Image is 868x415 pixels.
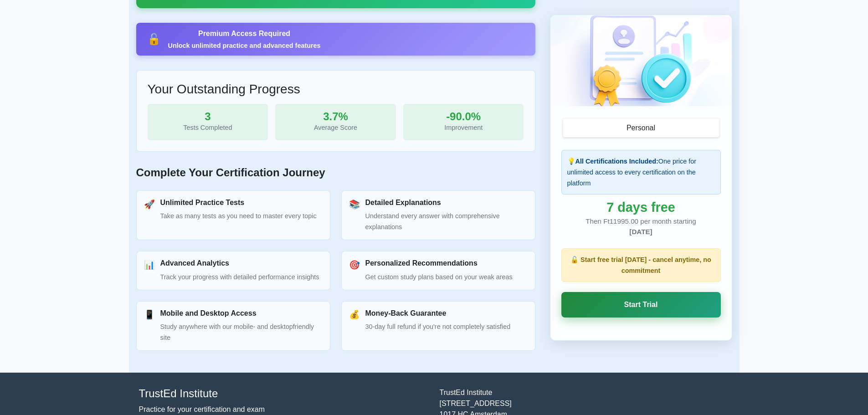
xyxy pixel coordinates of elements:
[168,41,321,50] div: Unlock unlimited practice and advanced features
[282,122,389,133] div: Average Score
[160,210,317,221] p: Take as many tests as you need to master every topic
[148,82,524,97] h3: Your Outstanding Progress
[155,111,261,122] div: 3
[147,34,161,45] div: 🔓
[365,272,513,282] p: Get custom study plans based on your weak areas
[365,309,511,318] h3: Money-Back Guarantee
[411,111,517,122] div: -90.0%
[561,292,721,318] a: Start Trial
[365,210,528,232] p: Understand every answer with comprehensive explanations
[561,216,721,237] div: Then Ft11995.00 per month starting
[563,119,719,137] button: Personal
[349,260,360,271] div: 🎯
[365,321,511,332] p: 30-day full refund if you're not completely satisfied
[349,309,360,320] div: 💰
[160,272,319,282] p: Track your progress with detailed performance insights
[155,122,261,133] div: Tests Completed
[144,309,155,320] div: 📱
[567,254,715,276] p: 🔓 Start free trial [DATE] - cancel anytime, no commitment
[144,199,155,210] div: 🚀
[144,260,155,271] div: 📊
[561,202,721,213] div: 7 days free
[365,198,528,207] h3: Detailed Explanations
[160,259,319,267] h3: Advanced Analytics
[160,321,323,343] p: Study anywhere with our mobile- and desktopfriendly site
[160,309,323,318] h3: Mobile and Desktop Access
[136,166,535,179] h2: Complete Your Certification Journey
[561,150,721,195] div: 💡 One price for unlimited access to every certification on the platform
[282,111,389,122] div: 3.7%
[629,228,652,236] span: [DATE]
[139,405,265,413] a: Practice for your certification and exam
[139,387,429,400] h4: TrustEd Institute
[411,122,517,133] div: Improvement
[365,259,513,267] h3: Personalized Recommendations
[160,198,317,207] h3: Unlimited Practice Tests
[575,158,658,165] strong: All Certifications Included:
[168,28,321,39] div: Premium Access Required
[349,199,360,210] div: 📚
